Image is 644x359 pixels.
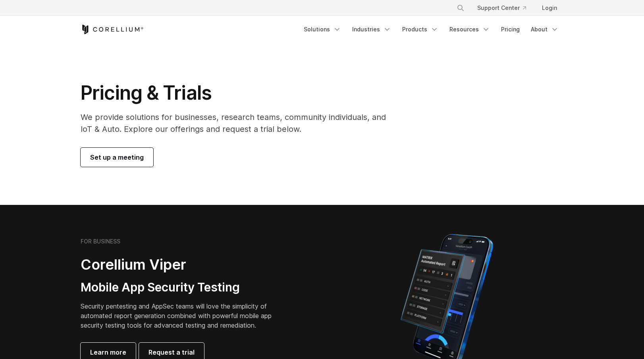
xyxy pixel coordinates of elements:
a: Corellium Home [81,25,144,34]
a: Solutions [299,22,346,37]
span: Set up a meeting [90,152,144,162]
a: Industries [347,22,396,37]
a: Login [536,1,563,15]
button: Search [453,1,468,15]
span: Request a trial [148,347,195,357]
h1: Pricing & Trials [81,81,397,105]
a: Products [397,22,443,37]
p: We provide solutions for businesses, research teams, community individuals, and IoT & Auto. Explo... [81,111,397,135]
a: Resources [445,22,495,37]
a: Set up a meeting [81,148,153,167]
div: Navigation Menu [447,1,563,15]
a: About [526,22,563,37]
a: Pricing [496,22,524,37]
p: Security pentesting and AppSec teams will love the simplicity of automated report generation comb... [81,301,284,330]
h2: Corellium Viper [81,256,284,274]
h6: FOR BUSINESS [81,238,120,245]
a: Support Center [471,1,532,15]
div: Navigation Menu [299,22,563,37]
span: Learn more [90,347,126,357]
h3: Mobile App Security Testing [81,280,284,295]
